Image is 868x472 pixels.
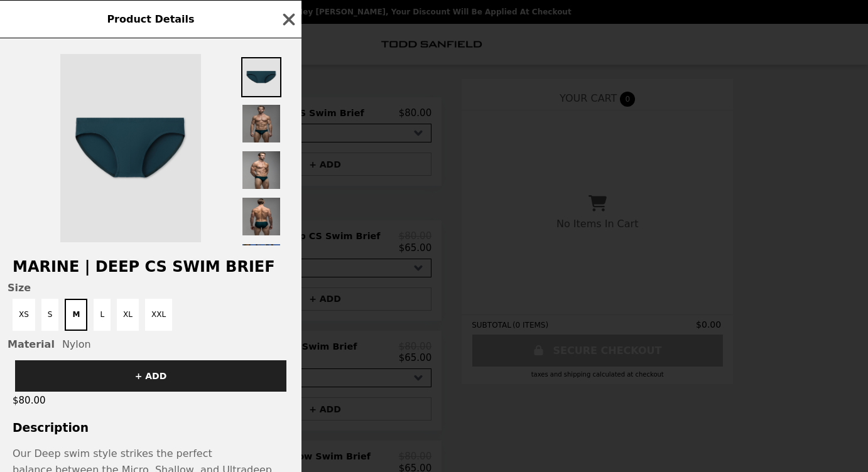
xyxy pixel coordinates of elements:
[241,150,281,190] img: Thumbnail 3
[65,299,87,331] button: M
[41,299,59,331] button: S
[241,196,281,237] img: Thumbnail 4
[8,282,294,294] span: Size
[241,104,281,144] img: Thumbnail 2
[145,299,172,331] button: XXL
[241,57,281,97] img: Thumbnail 1
[60,54,202,242] img: M / Nylon
[107,13,194,25] span: Product Details
[117,299,139,331] button: XL
[241,243,281,283] img: Thumbnail 5
[8,338,294,350] div: Nylon
[13,299,35,331] button: XS
[94,299,111,331] button: L
[15,360,286,392] button: + ADD
[8,338,55,350] span: Material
